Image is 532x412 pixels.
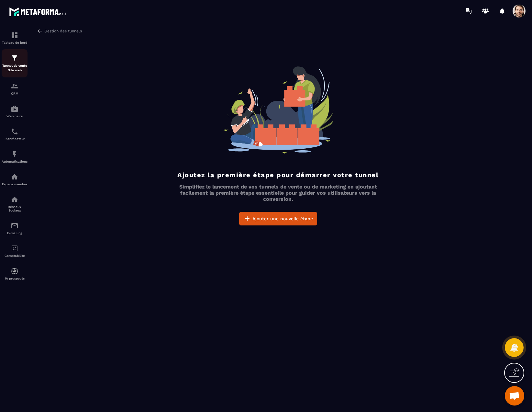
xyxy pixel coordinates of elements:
[2,277,28,280] p: IA prospects
[2,100,28,123] a: automationsautomationsWebinaire
[2,92,28,95] p: CRM
[11,31,18,39] img: formation
[2,231,28,235] p: E-mailing
[11,267,18,275] img: automations
[2,77,28,100] a: formationformationCRM
[2,114,28,118] p: Webinaire
[11,150,18,158] img: automations
[2,27,28,49] a: formationformationTableau de bord
[239,212,317,225] button: Ajouter une nouvelle étape
[2,63,28,73] p: Tunnel de vente Site web
[11,173,18,181] img: automations
[11,196,18,203] img: social-network
[11,54,18,62] img: formation
[2,41,28,44] p: Tableau de bord
[9,6,67,17] img: logo
[11,82,18,90] img: formation
[2,160,28,163] p: Automatisations
[2,205,28,212] p: Réseaux Sociaux
[2,137,28,141] p: Planificateur
[2,191,28,217] a: social-networksocial-networkRéseaux Sociaux
[505,386,524,406] div: Mở cuộc trò chuyện
[2,254,28,257] p: Comptabilité
[2,217,28,240] a: emailemailE-mailing
[37,28,43,34] img: arrow
[11,245,18,252] img: accountant
[11,128,18,135] img: scheduler
[2,123,28,145] a: schedulerschedulerPlanificateur
[2,240,28,262] a: accountantaccountantComptabilité
[11,222,18,230] img: email
[173,184,383,202] p: Simplifiez le lancement de vos tunnels de vente ou de marketing en ajoutant facilement la premièr...
[11,105,18,113] img: automations
[2,182,28,186] p: Espace membre
[2,145,28,168] a: automationsautomationsAutomatisations
[173,171,383,179] h4: Ajoutez la première étape pour démarrer votre tunnel
[2,49,28,77] a: formationformationTunnel de vente Site web
[37,28,82,34] a: Gestion des tunnels
[252,215,313,222] span: Ajouter une nouvelle étape
[2,168,28,191] a: automationsautomationsEspace membre
[223,66,334,154] img: empty-funnel-bg.aa6bca90.svg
